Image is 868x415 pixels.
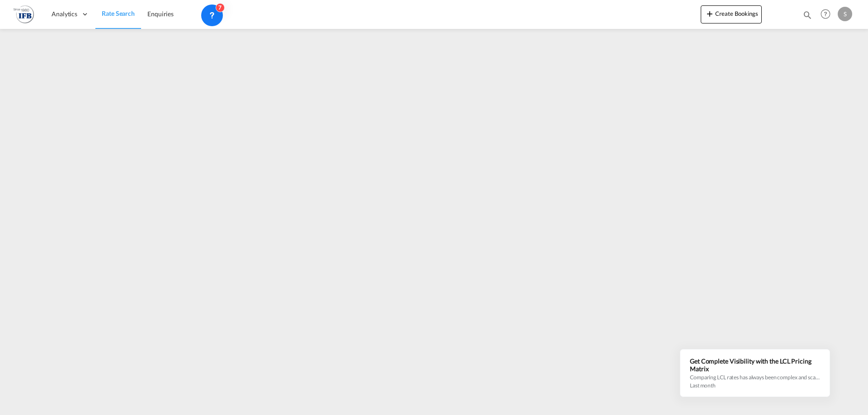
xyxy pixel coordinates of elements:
img: de31bbe0256b11eebba44b54815f083d.png [14,4,34,24]
div: icon-magnify [802,10,812,23]
span: Analytics [52,9,77,19]
span: Enquiries [147,10,174,18]
md-icon: icon-magnify [802,10,812,20]
md-icon: icon-plus 400-fg [704,8,715,19]
div: S [838,7,852,21]
span: Help [818,6,833,22]
div: Help [818,6,838,23]
span: Rate Search [102,9,135,17]
button: icon-plus 400-fgCreate Bookings [701,5,762,23]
